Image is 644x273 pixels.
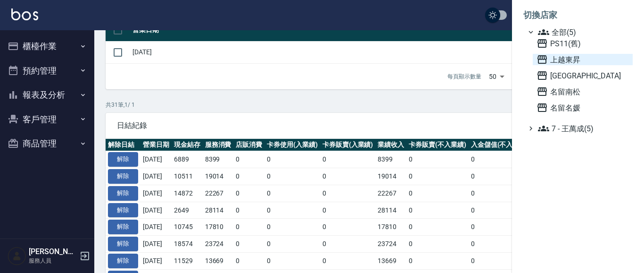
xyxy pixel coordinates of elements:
[538,123,629,134] span: 7 - 王萬成(5)
[537,102,629,113] span: 名留名媛
[537,38,629,49] span: PS11(舊)
[537,70,629,81] span: [GEOGRAPHIC_DATA]
[523,4,633,26] li: 切換店家
[538,26,629,38] span: 全部(5)
[537,54,629,65] span: 上越東昇
[537,86,629,97] span: 名留南松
